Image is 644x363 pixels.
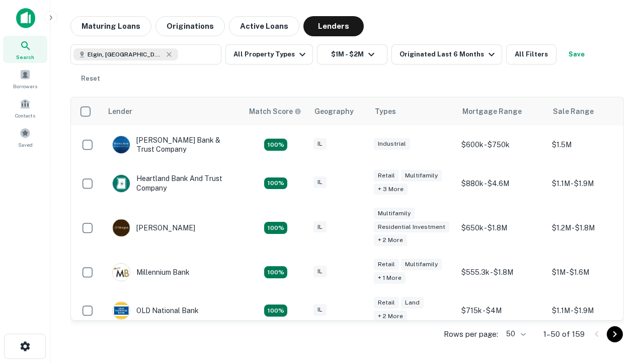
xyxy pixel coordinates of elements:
a: Saved [3,124,47,151]
div: Land [401,297,424,309]
div: IL [313,176,327,188]
div: Multifamily [401,259,442,270]
td: $1.1M - $1.9M [547,291,637,330]
th: Types [369,97,456,126]
div: Geography [314,105,354,117]
button: Save your search to get updates of matches that match your search criteria. [560,44,593,65]
td: $1M - $1.6M [547,253,637,291]
div: 50 [502,327,527,341]
div: Matching Properties: 28, hasApolloMatch: undefined [264,139,287,151]
a: Search [3,36,47,63]
div: Matching Properties: 16, hasApolloMatch: undefined [264,266,287,278]
div: + 1 more [374,272,406,284]
div: Industrial [374,138,410,150]
th: Geography [308,97,369,126]
button: Lenders [303,16,364,36]
div: Millennium Bank [112,263,190,281]
div: IL [313,138,327,150]
img: picture [113,136,130,153]
span: Contacts [15,111,35,119]
button: All Property Types [225,44,313,65]
div: OLD National Bank [112,301,199,320]
th: Sale Range [547,97,637,126]
iframe: Chat Widget [594,282,644,331]
div: Multifamily [374,208,415,219]
button: Originated Last 6 Months [391,44,502,65]
div: Mortgage Range [462,105,522,117]
div: Originated Last 6 Months [399,48,498,60]
div: Matching Properties: 24, hasApolloMatch: undefined [264,222,287,234]
td: $715k - $4M [456,291,547,330]
td: $555.3k - $1.8M [456,253,547,291]
td: $650k - $1.8M [456,203,547,254]
img: picture [113,219,130,236]
div: + 3 more [374,184,408,195]
p: 1–50 of 159 [543,328,585,340]
div: Retail [374,297,399,309]
td: $880k - $4.6M [456,164,547,202]
div: Capitalize uses an advanced AI algorithm to match your search with the best lender. The match sco... [249,106,301,117]
button: Go to next page [607,326,623,342]
div: Matching Properties: 20, hasApolloMatch: undefined [264,177,287,190]
button: $1M - $2M [317,44,387,65]
div: Retail [374,170,399,181]
div: IL [313,304,327,316]
img: picture [113,264,130,281]
button: Maturing Loans [70,16,151,36]
td: $1.5M [547,126,637,164]
div: + 2 more [374,234,407,246]
button: Originations [155,16,225,36]
div: Heartland Bank And Trust Company [112,174,233,192]
div: Residential Investment [374,221,449,233]
th: Capitalize uses an advanced AI algorithm to match your search with the best lender. The match sco... [243,97,308,126]
h6: Match Score [249,106,299,117]
a: Borrowers [3,65,47,92]
span: Saved [18,141,33,149]
img: picture [113,175,130,192]
div: IL [313,266,327,277]
div: [PERSON_NAME] Bank & Trust Company [112,136,233,154]
td: $600k - $750k [456,126,547,164]
span: Borrowers [13,82,37,90]
div: Retail [374,259,399,270]
th: Lender [102,97,243,126]
div: Lender [108,105,132,117]
a: Contacts [3,94,47,122]
button: Reset [74,69,107,89]
div: + 2 more [374,311,407,322]
div: Multifamily [401,170,442,181]
td: $1.2M - $1.8M [547,203,637,254]
button: Active Loans [229,16,299,36]
td: $1.1M - $1.9M [547,164,637,202]
th: Mortgage Range [456,97,547,126]
img: picture [113,302,130,319]
img: capitalize-icon.png [16,8,35,28]
span: Search [16,53,34,61]
button: All Filters [506,44,556,65]
div: Matching Properties: 22, hasApolloMatch: undefined [264,305,287,317]
div: IL [313,221,327,233]
div: Sale Range [553,105,594,117]
span: Elgin, [GEOGRAPHIC_DATA], [GEOGRAPHIC_DATA] [88,50,163,59]
p: Rows per page: [444,328,498,340]
div: Types [375,105,396,117]
div: [PERSON_NAME] [112,219,195,237]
